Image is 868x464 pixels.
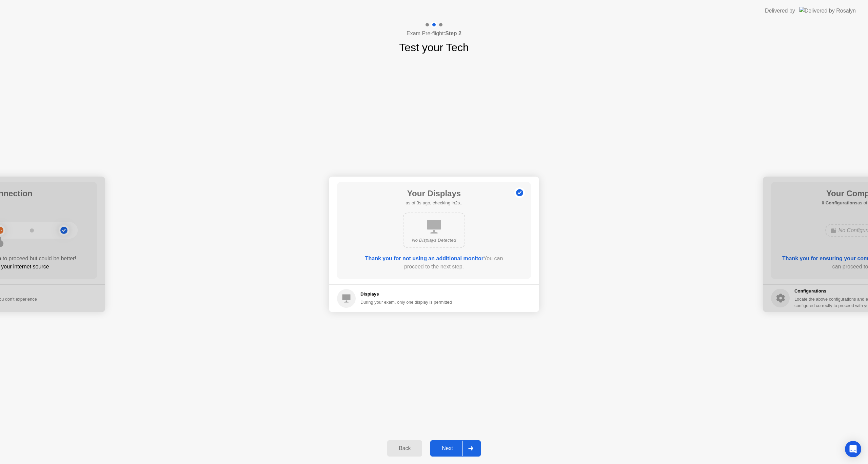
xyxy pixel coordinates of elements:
[445,31,461,36] b: Step 2
[389,445,420,451] div: Back
[406,200,462,206] h5: as of 3s ago, checking in2s..
[409,237,459,244] div: No Displays Detected
[845,441,861,457] div: Open Intercom Messenger
[360,299,452,305] div: During your exam, only one display is permitted
[406,187,462,200] h1: Your Displays
[387,440,422,457] button: Back
[365,256,484,261] b: Thank you for not using an additional monitor
[356,255,512,271] div: You can proceed to the next step.
[430,440,481,457] button: Next
[360,291,452,298] h5: Displays
[432,445,462,451] div: Next
[799,7,856,15] img: Delivered by Rosalyn
[765,7,795,15] div: Delivered by
[399,39,469,56] h1: Test your Tech
[407,29,461,38] h4: Exam Pre-flight:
